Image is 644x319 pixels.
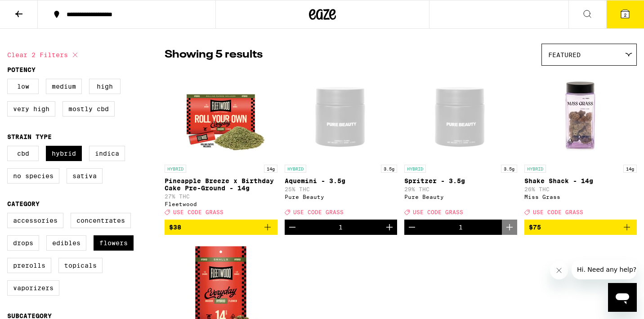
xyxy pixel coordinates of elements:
a: Open page for Aquemini - 3.5g from Pure Beauty [285,70,398,220]
p: Spritzer - 3.5g [404,177,517,184]
iframe: Message from company [572,260,637,279]
label: Accessories [7,213,63,228]
p: HYBRID [165,165,186,173]
label: Concentrates [71,213,131,228]
label: Hybrid [46,146,82,161]
label: Edibles [46,235,86,251]
iframe: Button to launch messaging window [608,283,637,312]
p: 3.5g [381,165,397,173]
p: Aquemini - 3.5g [285,177,398,184]
p: 27% THC [165,193,277,199]
div: Miss Grass [524,194,637,200]
img: Fleetwood - Pineapple Breeze x Birthday Cake Pre-Ground - 14g [176,70,266,160]
button: Add to bag [524,220,637,235]
a: Open page for Spritzer - 3.5g from Pure Beauty [404,70,517,220]
label: No Species [7,168,59,184]
a: Open page for Pineapple Breeze x Birthday Cake Pre-Ground - 14g from Fleetwood [165,70,277,220]
label: Flowers [94,235,134,251]
p: 25% THC [285,186,398,192]
p: 29% THC [404,186,517,192]
p: 26% THC [524,186,637,192]
label: Low [7,79,39,94]
p: 14g [264,165,277,173]
span: USE CODE GRASS [173,209,224,215]
label: Drops [7,235,39,251]
button: Increment [382,220,397,235]
p: HYBRID [285,165,306,173]
p: HYBRID [524,165,546,173]
label: Topicals [58,258,103,273]
button: 2 [606,0,644,28]
img: Miss Grass - Shake Shack - 14g [536,70,626,160]
span: USE CODE GRASS [413,209,463,215]
span: 2 [624,12,626,18]
button: Decrement [285,220,300,235]
p: 14g [623,165,637,173]
button: Increment [502,220,517,235]
div: Pure Beauty [404,194,517,200]
span: $75 [529,224,541,231]
label: Sativa [67,168,103,184]
label: High [89,79,121,94]
a: Open page for Shake Shack - 14g from Miss Grass [524,70,637,220]
p: Showing 5 results [165,47,263,63]
legend: Strain Type [7,133,52,140]
label: Indica [89,146,125,161]
p: Shake Shack - 14g [524,177,637,184]
div: 1 [459,224,463,231]
legend: Category [7,200,40,207]
label: Vaporizers [7,280,59,296]
span: $38 [169,224,181,231]
legend: Potency [7,66,36,73]
span: USE CODE GRASS [293,209,344,215]
span: Featured [548,51,581,58]
span: USE CODE GRASS [533,209,583,215]
p: 3.5g [501,165,517,173]
label: Prerolls [7,258,51,273]
button: Clear 2 filters [7,44,80,66]
label: Mostly CBD [63,101,115,117]
label: Medium [46,79,82,94]
iframe: Close message [550,261,568,279]
div: 1 [339,224,343,231]
label: Very High [7,101,55,117]
p: Pineapple Breeze x Birthday Cake Pre-Ground - 14g [165,177,277,192]
button: Decrement [404,220,420,235]
label: CBD [7,146,39,161]
div: Fleetwood [165,201,277,207]
button: Add to bag [165,220,277,235]
div: Pure Beauty [285,194,398,200]
p: HYBRID [404,165,426,173]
